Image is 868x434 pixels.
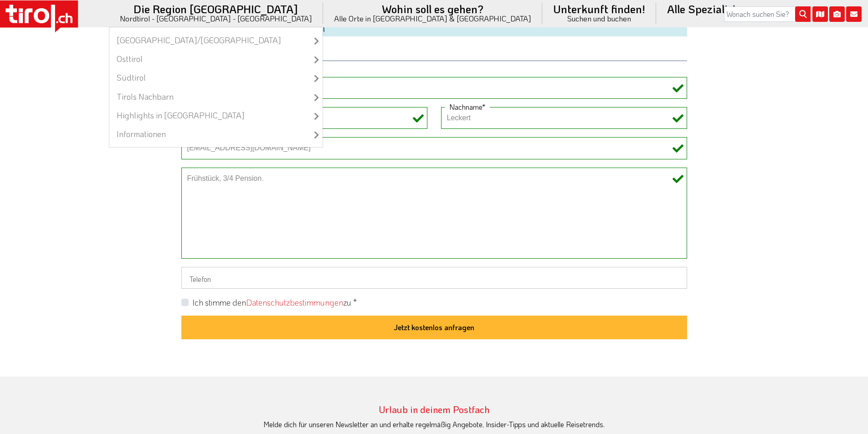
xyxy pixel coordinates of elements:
h3: Urlaub in deinem Postfach [181,404,687,414]
a: Tirols Nachbarn [109,87,323,106]
label: Ich stimme den zu * [192,297,357,308]
a: Datenschutzbestimmungen [246,297,343,308]
a: Osttirol [109,50,323,68]
a: Südtirol [109,68,323,87]
small: Nordtirol - [GEOGRAPHIC_DATA] - [GEOGRAPHIC_DATA] [120,15,312,22]
i: Kontakt [846,6,862,22]
a: Highlights in [GEOGRAPHIC_DATA] [109,106,323,125]
a: [GEOGRAPHIC_DATA]/[GEOGRAPHIC_DATA] [109,31,323,50]
small: Alle Orte in [GEOGRAPHIC_DATA] & [GEOGRAPHIC_DATA] [334,15,531,22]
a: Informationen [109,125,323,143]
small: Suchen und buchen [553,15,645,22]
input: Wonach suchen Sie? [724,6,811,22]
i: Fotogalerie [829,6,845,22]
div: Melde dich für unseren Newsletter an und erhalte regelmäßig Angebote, Insider-Tipps und aktuelle ... [181,419,687,429]
h2: Ihre persönlichen Daten [181,50,687,61]
button: Jetzt kostenlos anfragen [181,316,687,339]
i: Karte öffnen [812,6,828,22]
